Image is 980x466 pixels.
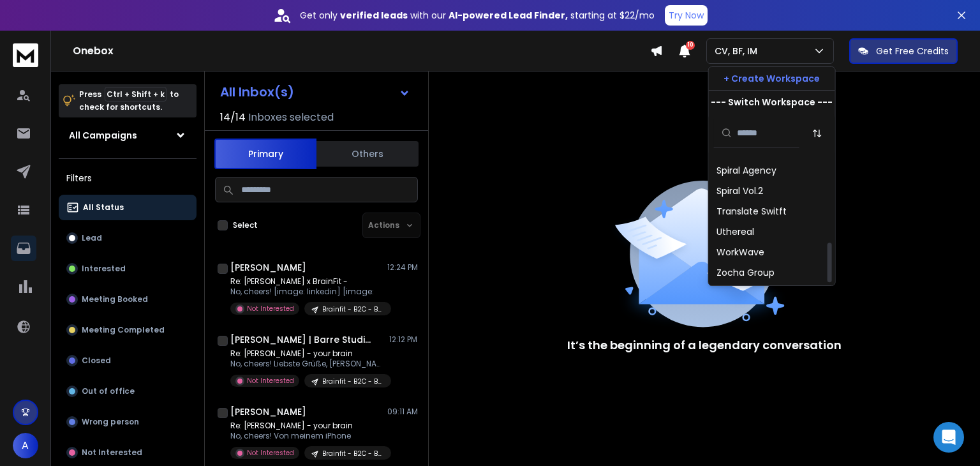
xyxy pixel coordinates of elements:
[230,421,383,431] p: Re: [PERSON_NAME] - your brain
[230,405,306,418] h1: [PERSON_NAME]
[82,264,126,274] p: Interested
[247,448,294,458] p: Not Interested
[59,225,197,251] button: Lead
[247,304,294,313] p: Not Interested
[248,110,334,125] h3: Inboxes selected
[230,359,383,369] p: No, cheers! Liebste Grüße, [PERSON_NAME]
[665,5,708,26] button: Try Now
[876,45,949,57] p: Get Free Credits
[82,294,148,304] p: Meeting Booked
[79,88,179,114] p: Press to check for shortcuts.
[387,262,418,273] p: 12:24 PM
[300,9,655,22] p: Get only with our starting at $22/mo
[59,169,197,187] h3: Filters
[220,110,246,125] span: 14 / 14
[59,195,197,220] button: All Status
[716,266,775,279] div: Zocha Group
[340,9,408,22] strong: verified leads
[322,304,383,314] p: Brainfit - B2C - Brain Battery - EU
[724,72,820,85] p: + Create Workspace
[716,246,764,259] div: WorkWave
[230,261,306,274] h1: [PERSON_NAME]
[59,287,197,312] button: Meeting Booked
[933,422,964,453] div: Open Intercom Messenger
[322,449,383,458] p: Brainfit - B2C - Brain Battery - EU
[389,334,418,345] p: 12:12 PM
[83,202,124,213] p: All Status
[230,276,383,287] p: Re: [PERSON_NAME] x BrainFit -
[214,139,316,169] button: Primary
[105,87,167,101] span: Ctrl + Shift + k
[13,433,38,458] button: A
[230,333,371,346] h1: [PERSON_NAME] | Barre Studios [GEOGRAPHIC_DATA]
[849,38,958,64] button: Get Free Credits
[220,86,294,98] h1: All Inbox(s)
[59,379,197,404] button: Out of office
[82,386,135,396] p: Out of office
[73,43,650,59] h1: Onebox
[805,121,830,146] button: Sort by Sort A-Z
[322,377,383,386] p: Brainfit - B2C - Brain Battery - EU
[69,129,137,142] h1: All Campaigns
[567,336,842,354] p: It’s the beginning of a legendary conversation
[13,43,38,67] img: logo
[715,45,762,57] p: CV, BF, IM
[82,356,111,366] p: Closed
[709,67,835,90] button: + Create Workspace
[82,447,142,458] p: Not Interested
[387,407,418,417] p: 09:11 AM
[82,233,102,243] p: Lead
[82,417,139,427] p: Wrong person
[716,225,754,238] div: Uthereal
[716,164,776,177] div: Spiral Agency
[59,348,197,373] button: Closed
[316,140,419,168] button: Others
[59,409,197,435] button: Wrong person
[711,96,833,109] p: --- Switch Workspace ---
[716,184,763,197] div: Spiral Vol.2
[59,256,197,282] button: Interested
[686,41,695,50] span: 10
[82,325,165,335] p: Meeting Completed
[449,9,568,22] strong: AI-powered Lead Finder,
[59,440,197,465] button: Not Interested
[59,123,197,148] button: All Campaigns
[716,205,787,218] div: Translate Switft
[233,220,258,230] label: Select
[59,317,197,343] button: Meeting Completed
[230,349,383,359] p: Re: [PERSON_NAME] - your brain
[669,9,704,22] p: Try Now
[210,79,420,105] button: All Inbox(s)
[230,287,383,297] p: No, cheers! [image: linkedin] [image:
[230,431,383,441] p: No, cheers! Von meinem iPhone
[247,376,294,386] p: Not Interested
